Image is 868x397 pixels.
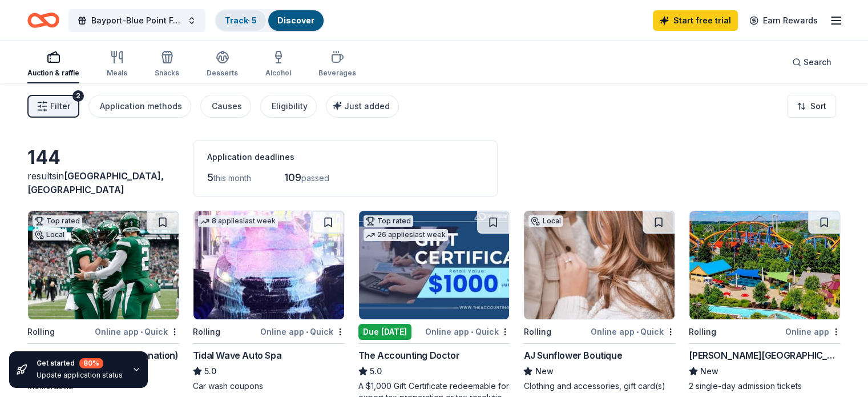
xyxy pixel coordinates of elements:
div: Desserts [207,69,238,78]
div: 2 single-day admission tickets [689,380,841,392]
button: Track· 5Discover [215,9,325,32]
div: Meals [107,69,127,78]
span: New [700,364,718,378]
div: results [27,169,179,197]
span: 5.0 [204,364,216,378]
div: Snacks [155,69,179,78]
div: Auction & raffle [27,69,79,78]
div: Due [DATE] [358,324,411,340]
span: 109 [284,171,301,183]
div: Update application status [37,371,123,380]
button: Search [783,51,841,74]
span: New [535,364,553,378]
span: Just added [344,101,390,111]
span: passed [301,173,329,183]
img: Image for New York Jets (In-Kind Donation) [28,211,179,319]
div: Clothing and accessories, gift card(s) [523,380,675,392]
img: Image for Tidal Wave Auto Spa [193,211,344,319]
a: Image for New York Jets (In-Kind Donation)Top ratedLocalRollingOnline app•Quick[US_STATE] Jets (I... [27,210,179,392]
div: Online app Quick [260,324,345,339]
a: Image for Tidal Wave Auto Spa8 applieslast weekRollingOnline app•QuickTidal Wave Auto Spa5.0Car w... [193,210,345,392]
button: Sort [787,95,836,118]
div: Application deadlines [207,150,483,164]
span: [GEOGRAPHIC_DATA], [GEOGRAPHIC_DATA] [27,170,164,195]
button: Eligibility [260,95,317,118]
a: Image for AJ Sunflower BoutiqueLocalRollingOnline app•QuickAJ Sunflower BoutiqueNewClothing and a... [523,210,675,392]
button: Snacks [155,46,179,83]
div: Car wash coupons [193,380,345,392]
img: Image for Dorney Park & Wildwater Kingdom [689,211,840,319]
img: Image for AJ Sunflower Boutique [524,211,675,319]
div: 80 % [79,358,103,368]
div: Tidal Wave Auto Spa [193,348,281,362]
a: Discover [277,15,314,25]
div: Top rated [364,215,413,227]
div: Local [33,229,67,240]
button: Filter2 [27,95,79,118]
div: Online app Quick [95,324,179,339]
span: • [140,327,143,336]
div: Rolling [689,325,716,339]
div: The Accounting Doctor [358,348,460,362]
button: Causes [200,95,251,118]
a: Home [27,7,59,34]
div: Eligibility [272,99,308,113]
div: 8 applies last week [198,215,278,227]
a: Start free trial [653,10,738,31]
div: Rolling [27,325,55,339]
span: • [471,327,473,336]
div: Online app Quick [591,324,675,339]
button: Beverages [318,46,356,83]
div: Application methods [100,99,182,113]
img: Image for The Accounting Doctor [359,211,510,319]
div: AJ Sunflower Boutique [523,348,622,362]
div: 2 [72,90,84,102]
button: Meals [107,46,127,83]
span: Search [804,55,831,69]
span: • [306,327,308,336]
div: Top rated [33,215,82,227]
div: 144 [27,146,179,169]
div: Rolling [193,325,220,339]
span: • [636,327,639,336]
span: in [27,170,164,195]
a: Earn Rewards [742,10,825,31]
span: this month [213,173,251,183]
a: Image for Dorney Park & Wildwater KingdomRollingOnline app[PERSON_NAME][GEOGRAPHIC_DATA]New2 sing... [689,210,841,392]
div: 26 applies last week [364,229,448,241]
span: 5.0 [370,364,382,378]
div: Get started [37,358,123,368]
a: Track· 5 [225,15,257,25]
span: 5 [207,171,213,183]
div: Online app [785,324,841,339]
div: Rolling [523,325,551,339]
div: Beverages [318,69,356,78]
button: Bayport-Blue Point Foundation [68,9,205,32]
button: Auction & raffle [27,46,79,83]
span: Filter [50,99,70,113]
div: Alcohol [265,69,291,78]
span: Bayport-Blue Point Foundation [91,14,183,27]
span: Sort [810,99,826,113]
button: Alcohol [265,46,291,83]
button: Desserts [207,46,238,83]
div: Online app Quick [425,324,510,339]
div: Causes [212,99,242,113]
button: Application methods [88,95,191,118]
div: Local [528,215,563,227]
div: [PERSON_NAME][GEOGRAPHIC_DATA] [689,348,841,362]
button: Just added [326,95,399,118]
